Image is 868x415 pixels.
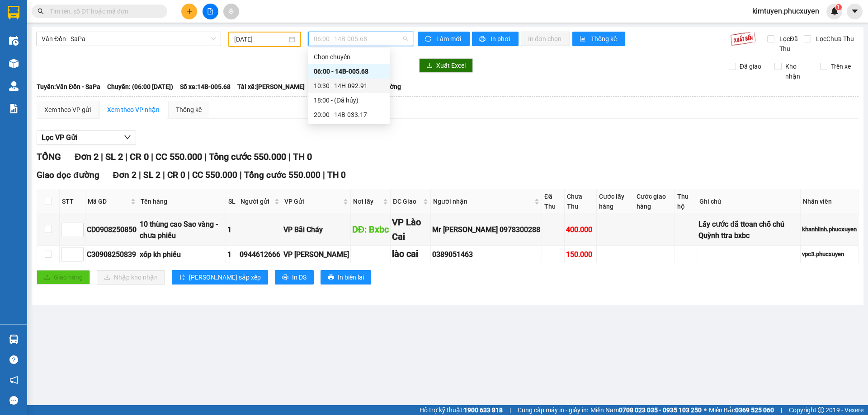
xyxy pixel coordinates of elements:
[167,170,185,180] span: CR 0
[284,196,341,206] span: VP Gửi
[240,170,242,180] span: |
[782,61,813,81] span: Kho nhận
[835,4,842,10] sup: 1
[736,61,765,71] span: Đã giao
[101,151,103,162] span: |
[801,189,859,214] th: Nhân viên
[432,249,540,260] div: 0389051463
[228,8,234,14] span: aim
[566,249,594,260] div: 150.000
[37,151,61,162] span: TỔNG
[572,32,625,46] button: bar-chartThống kê
[436,34,462,44] span: Làm mới
[143,170,160,180] span: SL 2
[472,32,519,46] button: printerIn phơi
[282,214,351,246] td: VP Bãi Cháy
[37,270,90,284] button: uploadGiao hàng
[9,36,19,46] img: warehouse-icon
[237,82,305,92] span: Tài xế: [PERSON_NAME]
[392,247,429,261] div: lào cai
[321,270,371,284] button: printerIn biên lai
[597,189,634,214] th: Cước lấy hàng
[85,246,138,263] td: C30908250839
[209,151,286,162] span: Tổng cước 550.000
[275,270,314,284] button: printerIn DS
[818,407,824,413] span: copyright
[542,189,565,214] th: Đã Thu
[163,170,165,180] span: |
[847,4,863,19] button: caret-down
[352,223,389,237] div: DĐ: Bxbc
[314,110,384,120] div: 20:00 - 14B-033.17
[565,189,596,214] th: Chưa Thu
[172,270,268,284] button: sort-ascending[PERSON_NAME] sắp xếp
[745,5,826,17] span: kimtuyen.phucxuyen
[9,335,19,344] img: warehouse-icon
[75,151,99,162] span: Đơn 2
[314,81,384,91] div: 10:30 - 14H-092.91
[292,272,307,282] span: In DS
[87,224,137,235] div: CD0908250850
[192,170,237,180] span: CC 550.000
[802,225,857,234] div: khanhlinh.phucxuyen
[9,104,19,113] img: solution-icon
[44,105,91,115] div: Xem theo VP gửi
[241,196,273,206] span: Người gửi
[314,66,384,76] div: 06:00 - 14B-005.68
[37,131,136,145] button: Lọc VP Gửi
[393,196,421,206] span: ĐC Giao
[479,36,487,43] span: printer
[179,274,185,281] span: sort-ascending
[353,196,381,206] span: Nơi lấy
[9,396,18,405] span: message
[709,405,774,415] span: Miền Bắc
[234,34,287,44] input: 09/08/2025
[223,4,239,19] button: aim
[697,189,801,214] th: Ghi chú
[151,151,153,162] span: |
[830,7,839,15] img: icon-new-feature
[776,34,804,54] span: Lọc Đã Thu
[288,151,291,162] span: |
[436,61,466,70] span: Xuất Excel
[704,408,707,412] span: ⚪️
[432,224,540,235] div: Mr [PERSON_NAME] 0978300288
[9,81,19,91] img: warehouse-icon
[186,8,193,14] span: plus
[283,249,349,260] div: VP [PERSON_NAME]
[176,105,202,115] div: Thống kê
[851,7,859,15] span: caret-down
[509,405,511,415] span: |
[42,132,77,143] span: Lọc VP Gửi
[204,151,207,162] span: |
[675,189,697,214] th: Thu hộ
[491,34,511,44] span: In phơi
[244,170,321,180] span: Tổng cước 550.000
[323,170,325,180] span: |
[419,58,473,73] button: downloadXuất Excel
[138,189,226,214] th: Tên hàng
[139,170,141,180] span: |
[802,250,857,259] div: vpc3.phucxuyen
[464,406,503,414] strong: 1900 633 818
[88,196,129,206] span: Mã GD
[227,249,236,260] div: 1
[50,6,156,16] input: Tìm tên, số ĐT hoặc mã đơn
[130,151,149,162] span: CR 0
[125,151,127,162] span: |
[425,36,433,43] span: sync
[327,170,346,180] span: TH 0
[698,219,799,241] div: Lấy cước đã ttoan chỗ chú Quỳnh ttra bxbc
[314,95,384,105] div: 18:00 - (Đã hủy)
[107,105,160,115] div: Xem theo VP nhận
[189,272,261,282] span: [PERSON_NAME] sắp xếp
[282,246,351,263] td: VP Hạ Long
[85,214,138,246] td: CD0908250850
[226,189,238,214] th: SL
[338,272,364,282] span: In biên lai
[140,249,224,260] div: xốp kh phiếu
[9,59,19,68] img: warehouse-icon
[180,82,231,92] span: Số xe: 14B-005.68
[113,170,137,180] span: Đơn 2
[634,189,675,214] th: Cước giao hàng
